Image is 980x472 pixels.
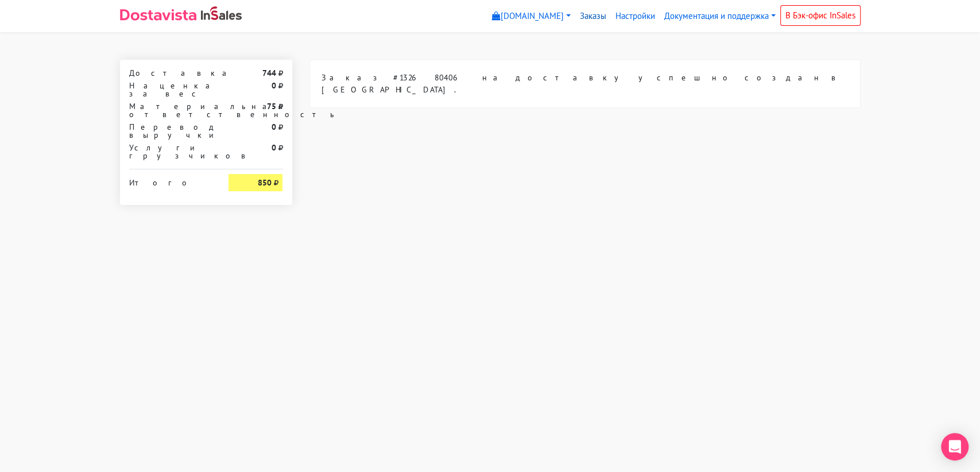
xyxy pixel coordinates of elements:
div: Услуги грузчиков [121,144,220,160]
div: Материальная ответственность [121,102,220,118]
div: Итого [129,174,212,187]
a: Настройки [611,5,660,28]
a: В Бэк-офис InSales [780,5,861,26]
a: [DOMAIN_NAME] [487,5,575,28]
strong: 0 [271,122,276,132]
strong: 850 [257,177,271,188]
strong: 0 [271,142,276,153]
a: Документация и поддержка [660,5,780,28]
strong: 0 [271,80,276,91]
img: Dostavista - срочная курьерская служба доставки [120,9,196,21]
div: Заказ #132680406 на доставку успешно создан в [GEOGRAPHIC_DATA]. [310,60,860,107]
a: Заказы [575,5,611,28]
div: Наценка за вес [121,82,220,98]
div: Перевод выручки [121,123,220,139]
div: Open Intercom Messenger [941,433,969,461]
img: InSales [201,6,242,20]
div: Доставка [121,69,220,77]
strong: 744 [262,68,276,78]
strong: 75 [266,101,276,111]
